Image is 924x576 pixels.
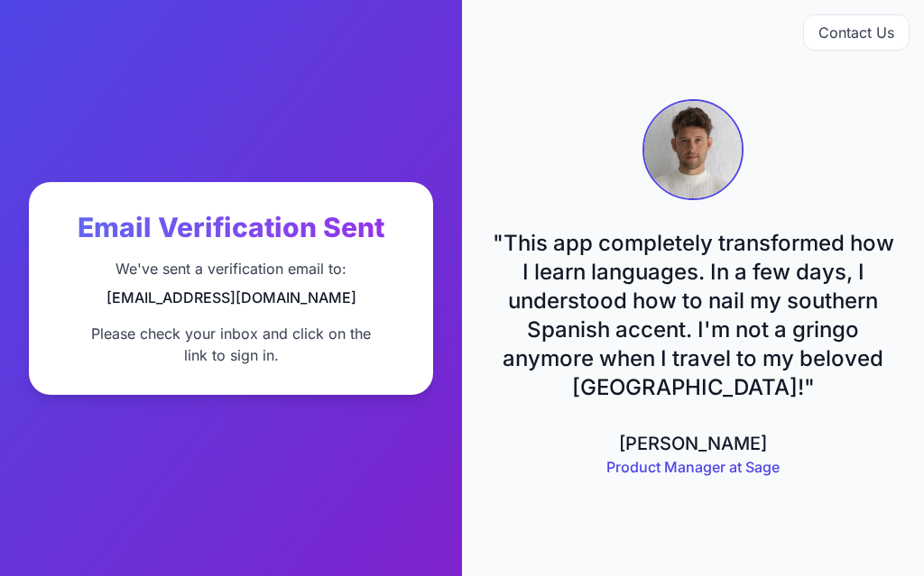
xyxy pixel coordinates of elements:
span: Email Verification Sent [78,211,384,243]
p: [EMAIL_ADDRESS][DOMAIN_NAME] [106,287,356,308]
p: Please check your inbox and click on the link to sign in . [91,323,371,366]
div: [PERSON_NAME] [491,431,895,456]
img: Ben Gelb [642,99,744,200]
button: Contact Us [803,14,910,50]
blockquote: " This app completely transformed how I learn languages. In a few days, I understood how to nail ... [491,229,895,402]
div: Product Manager at Sage [491,456,895,478]
p: We've sent a verification email to: [106,258,356,279]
